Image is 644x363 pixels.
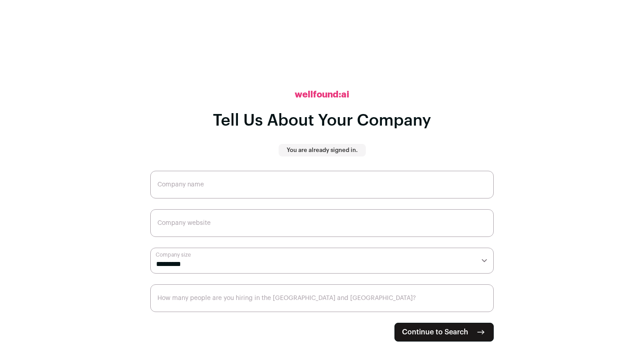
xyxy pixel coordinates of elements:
h2: wellfound:ai [295,89,349,101]
input: Company name [150,171,494,198]
button: Continue to Search [394,323,494,342]
h1: Tell Us About Your Company [213,112,431,130]
input: How many people are you hiring in the US and Canada? [150,284,494,312]
p: You are already signed in. [287,147,358,154]
input: Company website [150,209,494,237]
span: Continue to Search [402,327,468,338]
